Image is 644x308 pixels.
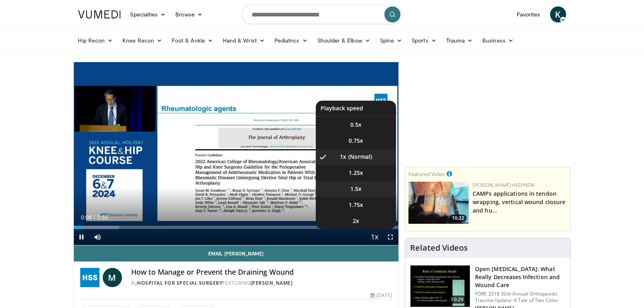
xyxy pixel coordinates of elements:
[126,6,171,22] a: Specialties
[340,153,346,161] span: 1x
[353,217,359,225] span: 2x
[171,6,207,22] a: Browse
[550,6,566,22] a: K
[473,190,565,214] a: CAMPs applications in tendon wrapping, vertical wound closure and hu…
[74,229,90,245] button: Pause
[448,296,467,304] span: 10:29
[477,32,518,49] a: Business
[90,229,106,245] button: Mute
[407,32,441,49] a: Sports
[349,137,363,145] span: 0.75x
[94,214,95,221] span: /
[349,169,363,177] span: 1.25x
[313,32,375,49] a: Shoulder & Elbow
[349,201,363,209] span: 1.75x
[118,32,167,49] a: Knee Recon
[74,245,399,261] a: Email [PERSON_NAME]
[73,32,118,49] a: Hip Recon
[242,5,402,24] input: Search topics, interventions
[441,32,478,49] a: Trauma
[132,280,392,287] div: By FEATURING
[512,6,545,22] a: Favorites
[408,170,445,178] small: Featured Video
[97,214,108,221] span: 5:55
[370,292,392,299] div: [DATE]
[410,265,470,307] img: ded7be61-cdd8-40fc-98a3-de551fea390e.150x105_q85_crop-smart_upscale.jpg
[473,182,534,188] a: [PERSON_NAME]+Nephew
[350,121,362,129] span: 0.5x
[132,268,392,277] h4: How to Manage or Prevent the Draining Wound
[80,268,100,287] img: Hospital for Special Surgery
[81,214,92,221] span: 0:08
[475,265,565,289] h3: Open [MEDICAL_DATA]: What Really Decreases Infection and Wound Care
[350,185,362,193] span: 1.5x
[78,10,121,18] img: VuMedi Logo
[375,32,407,49] a: Spine
[410,243,468,253] h4: Related Videos
[428,62,548,162] iframe: Advertisement
[167,32,218,49] a: Foot & Ankle
[270,32,313,49] a: Pediatrics
[74,62,399,245] video-js: Video Player
[138,280,223,286] a: Hospital for Special Surgery
[382,229,398,245] button: Fullscreen
[74,226,399,229] div: Progress Bar
[218,32,270,49] a: Hand & Wrist
[408,182,469,224] img: 2677e140-ee51-4d40-a5f5-4f29f195cc19.150x105_q85_crop-smart_upscale.jpg
[408,182,469,224] a: 10:22
[366,229,382,245] button: Playback Rate
[475,291,565,304] p: FORE 2018 30th Annual Orthopaedic Trauma Update: A Tale of Two Cities
[449,215,467,222] span: 10:22
[103,268,122,287] a: M
[250,280,293,286] a: [PERSON_NAME]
